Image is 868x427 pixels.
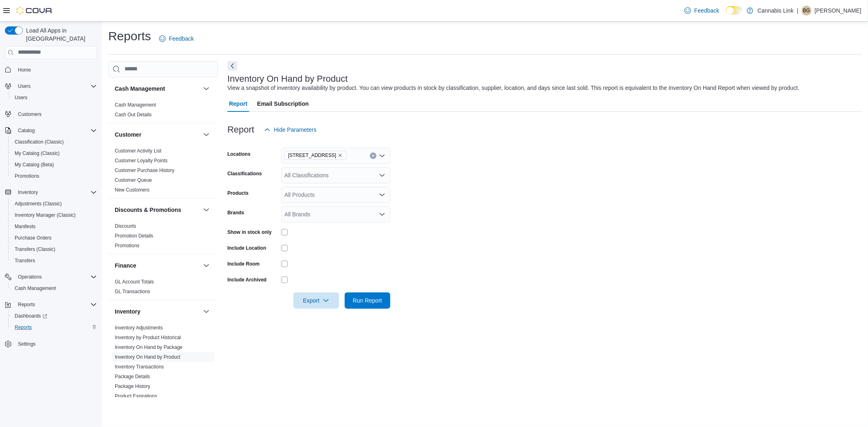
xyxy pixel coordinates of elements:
[115,344,183,350] a: Inventory On Hand by Package
[15,272,45,282] button: Operations
[108,100,218,123] div: Cash Management
[115,374,150,379] a: Package Details
[115,383,150,389] a: Package History
[115,223,136,229] a: Discounts
[11,199,65,209] a: Adjustments (Classic)
[802,6,811,15] div: Blake Giesbrecht
[115,206,200,214] button: Discounts & Promotions
[115,279,154,285] span: GL Account Totals
[115,112,152,118] a: Cash Out Details
[23,26,97,43] span: Load All Apps in [GEOGRAPHIC_DATA]
[108,28,151,44] h1: Reports
[201,307,211,316] button: Inventory
[115,289,150,294] a: GL Transactions
[8,198,100,209] button: Adjustments (Classic)
[2,299,100,310] button: Reports
[15,187,41,197] button: Inventory
[115,102,156,108] span: Cash Management
[15,313,47,319] span: Dashboards
[257,96,309,112] span: Email Subscription
[115,279,154,285] a: GL Account Totals
[227,61,237,71] button: Next
[115,233,153,239] a: Promotion Details
[115,364,164,370] a: Inventory Transactions
[15,187,97,197] span: Inventory
[797,6,798,15] p: |
[227,245,266,251] label: Include Location
[11,244,59,254] a: Transfers (Classic)
[11,199,97,209] span: Adjustments (Classic)
[115,148,162,154] a: Customer Activity List
[15,257,35,264] span: Transfers
[11,148,63,158] a: My Catalog (Classic)
[11,311,50,321] a: Dashboards
[15,150,60,157] span: My Catalog (Classic)
[298,292,334,309] span: Export
[11,137,97,147] span: Classification (Classic)
[227,277,267,283] label: Include Archived
[15,94,27,101] span: Users
[15,173,39,179] span: Promotions
[379,152,385,159] button: Open list of options
[11,322,97,332] span: Reports
[108,277,218,300] div: Finance
[227,84,800,92] div: View a snapshot of inventory availability by product. You can view products in stock by classific...
[115,102,156,108] a: Cash Management
[8,221,100,232] button: Manifests
[288,151,337,159] span: [STREET_ADDRESS]
[11,283,59,293] a: Cash Management
[11,137,67,147] a: Classification (Classic)
[8,92,100,103] button: Users
[227,74,348,84] h3: Inventory On Hand by Product
[11,171,97,181] span: Promotions
[115,261,200,270] button: Finance
[284,151,347,160] span: 509 Commissioners Rd W
[379,172,385,179] button: Open list of options
[353,296,382,305] span: Run Report
[115,85,200,93] button: Cash Management
[115,335,181,340] a: Inventory by Product Historical
[115,148,162,154] span: Customer Activity List
[2,125,100,136] button: Catalog
[15,126,38,135] button: Catalog
[18,127,35,134] span: Catalog
[8,310,100,322] a: Dashboards
[5,61,97,371] nav: Complex example
[15,300,97,309] span: Reports
[11,283,97,293] span: Cash Management
[15,223,35,230] span: Manifests
[803,6,810,15] span: BG
[227,190,249,196] label: Products
[15,300,38,309] button: Reports
[18,301,35,308] span: Reports
[2,338,100,350] button: Settings
[345,292,390,309] button: Run Report
[8,283,100,294] button: Cash Management
[115,131,141,139] h3: Customer
[115,393,157,399] a: Product Expirations
[338,153,343,158] button: Remove 509 Commissioners Rd W from selection in this group
[108,221,218,254] div: Discounts & Promotions
[8,136,100,148] button: Classification (Classic)
[8,244,100,255] button: Transfers (Classic)
[379,192,385,198] button: Open list of options
[18,274,42,280] span: Operations
[726,6,743,15] input: Dark Mode
[115,261,136,270] h3: Finance
[115,177,152,183] span: Customer Queue
[379,211,385,218] button: Open list of options
[227,151,251,157] label: Locations
[115,168,175,173] a: Customer Purchase History
[8,209,100,221] button: Inventory Manager (Classic)
[115,223,136,229] span: Discounts
[15,126,97,135] span: Catalog
[11,233,97,243] span: Purchase Orders
[15,212,76,218] span: Inventory Manager (Classic)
